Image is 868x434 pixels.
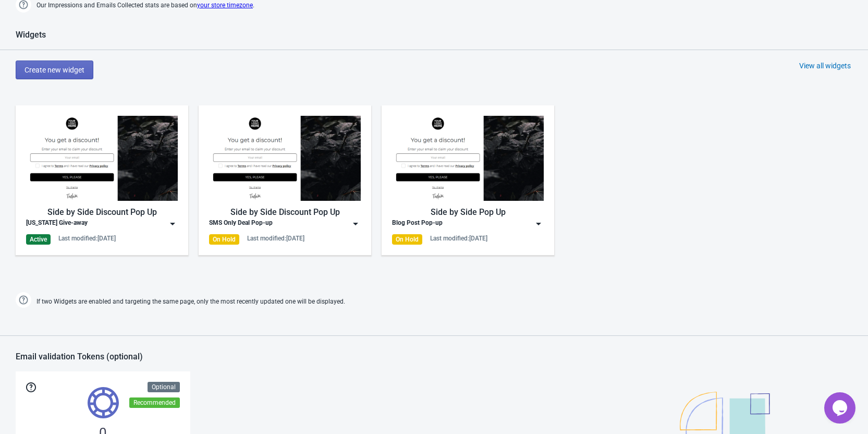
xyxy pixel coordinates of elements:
[36,293,345,310] span: If two Widgets are enabled and targeting the same page, only the most recently updated one will b...
[26,219,88,229] div: [US_STATE] Give-away
[58,234,116,243] div: Last modified: [DATE]
[16,61,93,79] button: Create new widget
[247,234,304,243] div: Last modified: [DATE]
[392,234,422,245] div: On Hold
[350,219,361,229] img: dropdown.png
[197,2,253,9] a: your store timezone
[392,116,544,201] img: regular_popup.jpg
[533,219,544,229] img: dropdown.png
[25,66,84,74] span: Create new widget
[88,387,119,418] img: tokens.svg
[392,206,544,219] div: Side by Side Pop Up
[430,234,487,243] div: Last modified: [DATE]
[16,292,31,308] img: help.png
[209,206,361,219] div: Side by Side Discount Pop Up
[209,234,239,245] div: On Hold
[824,392,858,424] iframe: chat widget
[209,116,361,201] img: regular_popup.jpg
[26,116,178,201] img: regular_popup.jpg
[209,219,273,229] div: SMS Only Deal Pop-up
[799,61,851,71] div: View all widgets
[26,206,178,219] div: Side by Side Discount Pop Up
[167,219,178,229] img: dropdown.png
[129,397,180,408] div: Recommended
[148,382,180,392] div: Optional
[392,219,443,229] div: Blog Post Pop-up
[26,234,51,245] div: Active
